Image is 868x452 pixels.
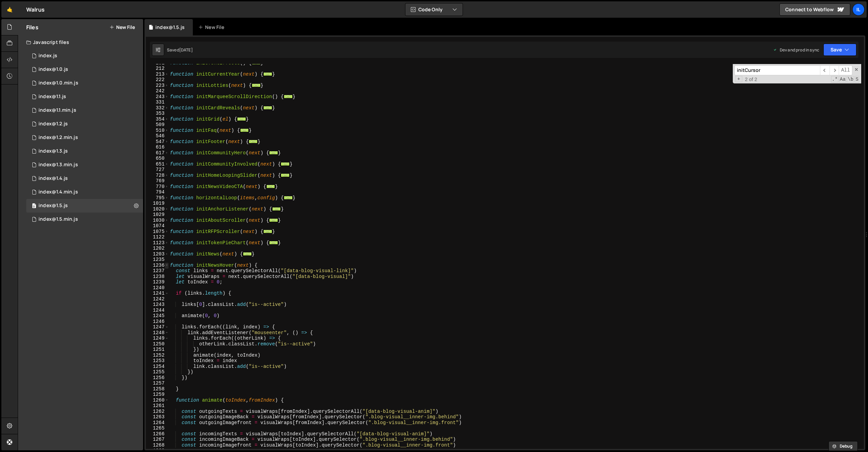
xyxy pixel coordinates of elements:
span: ... [281,173,290,177]
div: 1267 [146,437,169,442]
span: ... [281,162,290,166]
div: 1266 [146,431,169,437]
div: 13794/39271.js [26,172,143,185]
span: ... [284,196,293,199]
div: 794 [146,189,169,195]
input: Search for [734,65,820,75]
h2: Files [26,24,38,31]
span: ... [240,128,249,132]
span: ... [269,151,278,154]
div: 547 [146,139,169,145]
a: 🤙 [1,1,18,18]
div: 1020 [146,206,169,212]
div: 795 [146,195,169,201]
div: 13794/34972.js [26,49,143,63]
div: 1260 [146,398,169,403]
div: New File [198,24,227,31]
div: 222 [146,77,169,83]
div: 13794/40275.js [26,213,143,226]
div: 1029 [146,212,169,218]
div: 1268 [146,442,169,448]
div: 1240 [146,285,169,291]
div: 13794/35434.js [26,76,143,90]
span: Toggle Replace mode [735,76,742,82]
div: 1258 [146,386,169,392]
div: 1256 [146,375,169,381]
div: 242 [146,88,169,94]
span: Search In Selection [855,76,859,83]
span: ... [284,94,293,98]
span: CaseSensitive Search [839,76,846,83]
div: 616 [146,144,169,150]
div: 13794/38749.js [26,90,143,104]
div: index@1.2.js [38,121,68,127]
span: ... [272,207,281,211]
div: index@1.4.min.js [38,189,78,195]
span: ... [243,252,252,255]
div: 353 [146,111,169,116]
a: Connect to Webflow [779,3,850,16]
div: 13794/39272.js [26,185,143,199]
div: 509 [146,122,169,128]
div: 1261 [146,403,169,409]
div: 1241 [146,291,169,296]
div: 1253 [146,358,169,364]
div: 332 [146,105,169,111]
div: 1238 [146,274,169,280]
span: ... [263,229,272,233]
div: 770 [146,184,169,190]
div: index@1.0.js [38,66,68,73]
button: Debug [828,441,858,451]
div: 1235 [146,257,169,263]
span: ... [263,106,272,109]
span: Whole Word Search [847,76,854,83]
div: 1254 [146,364,169,370]
div: 1257 [146,380,169,386]
div: 651 [146,161,169,167]
div: 1243 [146,302,169,308]
div: 1030 [146,218,169,223]
div: 331 [146,99,169,105]
span: ... [249,139,258,143]
div: 1255 [146,369,169,375]
div: 213 [146,72,169,77]
div: 1202 [146,246,169,251]
div: 1250 [146,341,169,347]
div: 13794/35435.js [26,63,143,76]
div: 13794/38384.js [26,131,143,144]
div: 1264 [146,420,169,426]
div: index@1.2.min.js [38,135,78,141]
div: 1252 [146,353,169,358]
div: index@1.5.js [155,24,185,31]
div: 13794/39268.js [26,144,143,158]
span: ... [252,83,261,87]
div: Dev and prod in sync [773,47,819,53]
div: index@1.5.js [38,203,68,209]
div: index@1.3.min.js [38,162,78,168]
div: 1249 [146,336,169,341]
div: 1248 [146,330,169,336]
span: ... [269,218,278,222]
button: New File [109,25,135,30]
span: 0 [32,204,36,209]
div: 1236 [146,263,169,268]
span: Alt-Enter [839,65,852,75]
span: ... [237,117,246,121]
div: 13794/39263.js [26,117,143,131]
div: 769 [146,178,169,184]
div: 728 [146,173,169,178]
div: index.js [38,53,57,59]
div: 1019 [146,201,169,206]
div: 546 [146,133,169,139]
span: ​ [830,65,839,75]
div: 510 [146,128,169,134]
div: index@1.5.min.js [38,216,78,222]
div: Saved [167,47,193,53]
a: Il [852,3,865,16]
div: 1122 [146,234,169,240]
div: 650 [146,156,169,161]
div: index@1.1.min.js [38,107,76,113]
div: 1074 [146,223,169,229]
button: Code Only [405,3,463,16]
